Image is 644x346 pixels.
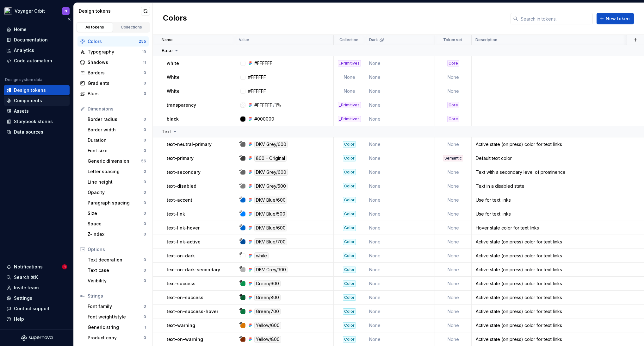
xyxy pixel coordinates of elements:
[14,87,46,93] div: Design tokens
[167,239,201,245] p: text-link-active
[143,60,146,65] div: 11
[435,70,472,84] td: None
[365,112,435,126] td: None
[167,211,185,217] p: text-link
[85,156,149,166] a: Generic dimension56
[77,89,149,99] a: Blurs3
[167,308,218,315] p: text-on-success-hover
[79,25,111,30] div: All tokens
[88,179,144,185] div: Line height
[435,235,472,249] td: None
[88,137,144,143] div: Duration
[343,322,356,329] div: Color
[365,207,435,221] td: None
[435,137,472,151] td: None
[343,336,356,343] div: Color
[343,183,356,189] div: Color
[4,45,70,55] a: Analytics
[597,13,634,24] button: New token
[162,47,173,54] p: Base
[14,47,34,53] div: Analytics
[88,189,144,196] div: Opacity
[254,197,287,204] div: DKV Blue/600
[435,318,472,332] td: None
[141,159,146,164] div: 56
[343,253,356,259] div: Color
[65,15,73,24] button: Collapse sidebar
[435,193,472,207] td: None
[88,324,145,330] div: Generic string
[162,37,173,42] p: Name
[365,305,435,318] td: None
[85,229,149,239] a: Z-index0
[167,102,196,108] p: transparency
[365,179,435,193] td: None
[435,249,472,263] td: None
[343,280,356,287] div: Color
[365,277,435,291] td: None
[167,197,192,203] p: text-accent
[88,210,144,217] div: Size
[343,155,356,161] div: Color
[254,183,288,190] div: DKV Grey/500
[254,336,281,343] div: Yellow/800
[88,231,144,237] div: Z-index
[88,38,139,45] div: Colors
[435,291,472,305] td: None
[88,158,141,164] div: Generic dimension
[144,148,146,153] div: 0
[254,141,288,148] div: DKV Grey/600
[77,68,149,78] a: Borders0
[338,60,361,66] div: _Primitives
[14,37,48,43] div: Documentation
[167,141,212,148] p: text-neutral-primary
[334,84,365,98] td: None
[254,238,287,245] div: DKV Blue/700
[144,81,146,86] div: 0
[14,264,43,270] div: Notifications
[435,305,472,318] td: None
[144,179,146,185] div: 0
[4,96,70,106] a: Components
[365,98,435,112] td: None
[88,148,144,154] div: Font size
[144,91,146,96] div: 3
[14,58,52,64] div: Code automation
[77,78,149,88] a: Gradients0
[435,84,472,98] td: None
[254,224,287,231] div: DKV Blue/600
[88,314,144,320] div: Font weight/style
[254,294,281,301] div: Green/800
[21,335,53,341] a: Supernova Logo
[1,4,72,18] button: Voyager OrbitN
[167,322,195,329] p: text-warning
[4,85,70,95] a: Design tokens
[144,335,146,340] div: 0
[254,308,281,315] div: Green/700
[254,169,288,176] div: DKV Grey/600
[4,116,70,127] a: Storybook stories
[343,197,356,203] div: Color
[343,211,356,217] div: Color
[254,102,272,108] div: #FFFFFF
[443,155,463,161] div: Semantic
[4,262,70,272] button: Notifications1
[144,200,146,205] div: 0
[88,106,146,112] div: Dimensions
[62,264,67,269] span: 1
[145,325,146,330] div: 1
[144,138,146,143] div: 0
[88,168,144,175] div: Letter spacing
[167,169,201,175] p: text-secondary
[88,127,144,133] div: Border width
[88,293,146,299] div: Strings
[14,26,27,33] div: Home
[254,280,281,287] div: Green/600
[254,116,274,122] div: #000000
[77,47,149,57] a: Typography19
[365,249,435,263] td: None
[167,336,203,343] p: text-on-warning
[275,102,281,108] div: 1%
[144,314,146,319] div: 0
[518,13,593,24] input: Search in tokens...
